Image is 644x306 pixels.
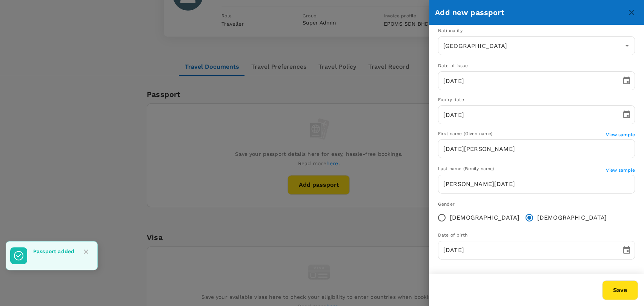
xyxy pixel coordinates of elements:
[438,27,635,35] div: Nationality
[619,243,634,258] button: Choose date, selected date is Feb 1, 1965
[438,71,616,90] input: DD/MM/YYYY
[450,213,520,222] span: [DEMOGRAPHIC_DATA]
[438,201,635,208] div: Gender
[438,241,616,260] input: DD/MM/YYYY
[438,96,635,104] div: Expiry date
[606,168,635,173] span: View sample
[438,105,616,124] input: DD/MM/YYYY
[438,232,635,239] div: Date of birth
[438,130,606,138] div: First name (Given name)
[619,107,634,122] button: Choose date, selected date is Dec 28, 2028
[606,132,635,137] span: View sample
[602,280,638,300] button: Save
[80,246,92,257] button: Close
[619,73,634,88] button: Choose date, selected date is Jun 28, 2023
[438,165,606,173] div: Last name (Family name)
[438,62,635,70] div: Date of issue
[537,213,607,222] span: [DEMOGRAPHIC_DATA]
[435,6,625,18] h6: Add new passport
[441,38,610,53] input: Select or search nationality
[622,40,632,51] button: Open
[625,6,638,19] button: close
[33,248,74,255] p: Passport added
